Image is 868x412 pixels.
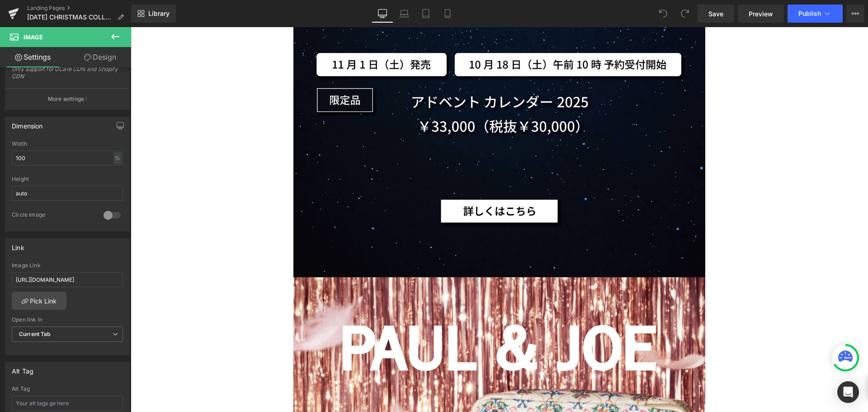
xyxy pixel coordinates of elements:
div: Open link In [12,317,123,323]
div: Dimension [12,117,43,130]
a: Mobile [437,5,458,23]
div: Alt Tag [12,386,123,392]
div: Alt Tag [12,362,33,375]
a: Laptop [393,5,415,23]
a: Desktop [372,5,393,23]
a: Preview [738,5,784,23]
a: Tablet [415,5,437,23]
div: Circle Image [12,211,94,221]
div: Image Link [12,262,123,269]
input: auto [12,186,123,201]
div: Link [12,239,24,251]
input: https://your-shop.myshopify.com [12,272,123,287]
span: Save [708,9,723,19]
button: More settings [5,88,129,109]
a: Landing Pages [27,5,131,12]
span: Publish [798,10,821,17]
input: Your alt tags go here [12,396,123,411]
b: Current Tab [19,331,51,337]
span: Preview [749,9,773,19]
div: % [113,152,122,164]
div: Height [12,176,123,182]
button: Redo [676,5,694,23]
p: More settings [48,95,84,103]
input: auto [12,151,123,166]
a: New Library [131,5,176,23]
div: Open Intercom Messenger [837,381,859,403]
div: Width [12,141,123,147]
a: Pick Link [12,292,66,310]
a: Design [67,47,133,67]
button: More [846,5,864,23]
span: [DATE] CHRISTMAS COLLECTION一覧 [27,14,114,21]
div: Only support for UCare CDN and Shopify CDN [12,66,123,86]
span: Library [148,9,170,18]
button: Undo [654,5,672,23]
button: Publish [788,5,843,23]
span: Image [24,33,43,41]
